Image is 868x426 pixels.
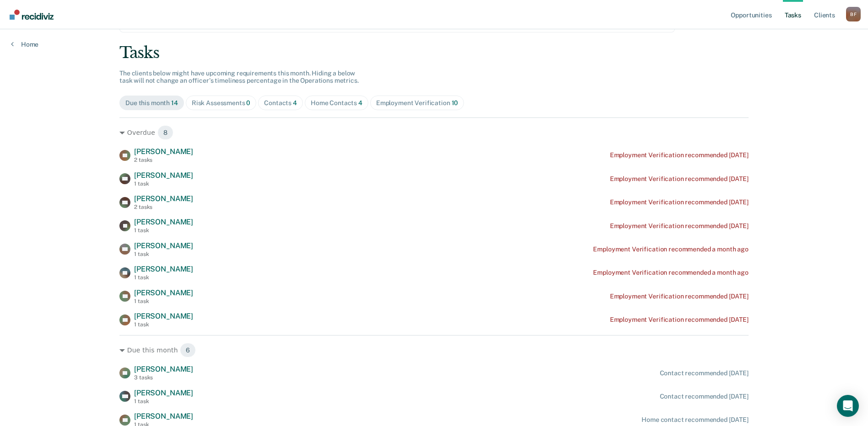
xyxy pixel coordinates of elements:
span: 0 [246,99,250,106]
div: Contacts [264,99,297,107]
div: Employment Verification recommended [DATE] [610,293,749,300]
div: 1 task [134,251,193,257]
span: 8 [157,125,173,140]
div: Employment Verification recommended a month ago [593,269,748,277]
span: 6 [180,343,196,357]
div: 1 task [134,298,193,304]
div: Tasks [119,43,749,62]
div: Due this month [125,99,178,107]
span: 14 [171,99,178,106]
div: Employment Verification recommended [DATE] [610,151,749,159]
div: 1 task [134,181,193,187]
span: [PERSON_NAME] [134,194,193,203]
div: Employment Verification recommended [DATE] [610,175,749,183]
div: 1 task [134,274,193,281]
div: 1 task [134,227,193,234]
div: Employment Verification recommended a month ago [593,245,748,253]
a: Home [11,40,38,48]
div: Home Contacts [311,99,362,107]
div: Employment Verification recommended [DATE] [610,222,749,230]
div: Contact recommended [DATE] [660,369,749,377]
span: [PERSON_NAME] [134,389,193,397]
span: [PERSON_NAME] [134,412,193,421]
div: 3 tasks [134,374,193,381]
span: [PERSON_NAME] [134,265,193,273]
span: 4 [293,99,297,106]
div: B F [846,7,861,21]
button: Profile dropdown button [846,7,861,21]
span: The clients below might have upcoming requirements this month. Hiding a below task will not chang... [119,69,359,85]
img: Recidiviz [10,10,54,20]
span: 10 [452,99,458,106]
span: [PERSON_NAME] [134,288,193,297]
div: Overdue 8 [119,125,749,140]
div: Employment Verification recommended [DATE] [610,316,749,324]
span: [PERSON_NAME] [134,312,193,320]
div: 2 tasks [134,157,193,163]
span: [PERSON_NAME] [134,147,193,156]
span: [PERSON_NAME] [134,171,193,180]
div: Employment Verification [376,99,458,107]
span: [PERSON_NAME] [134,218,193,226]
div: Employment Verification recommended [DATE] [610,198,749,206]
div: Home contact recommended [DATE] [642,416,749,424]
div: 2 tasks [134,204,193,210]
div: 1 task [134,321,193,328]
div: 1 task [134,398,193,405]
span: [PERSON_NAME] [134,365,193,373]
span: 4 [358,99,362,106]
div: Open Intercom Messenger [837,395,859,417]
div: Risk Assessments [192,99,251,107]
div: Due this month 6 [119,343,749,357]
div: Contact recommended [DATE] [660,393,749,400]
span: [PERSON_NAME] [134,241,193,250]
